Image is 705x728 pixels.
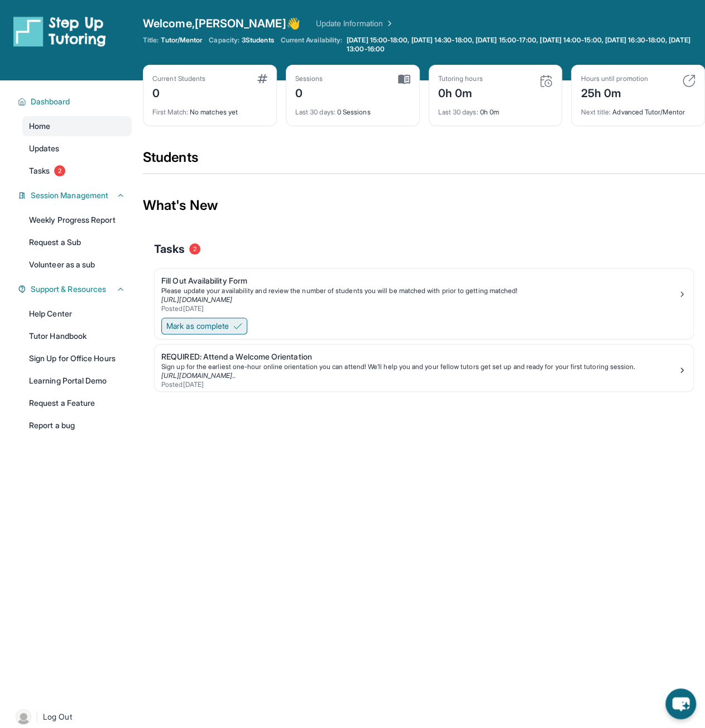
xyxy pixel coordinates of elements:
[22,161,132,181] a: Tasks2
[22,255,132,275] a: Volunteer as a sub
[16,709,31,725] img: user-img
[344,36,705,54] a: [DATE] 15:00-18:00, [DATE] 14:30-18:00, [DATE] 15:00-17:00, [DATE] 14:00-15:00, [DATE] 16:30-18:0...
[398,74,410,84] img: card
[295,108,335,116] span: Last 30 days :
[347,36,703,54] span: [DATE] 15:00-18:00, [DATE] 14:30-18:00, [DATE] 15:00-17:00, [DATE] 14:00-15:00, [DATE] 16:30-18:0...
[13,16,106,47] img: logo
[257,74,267,83] img: card
[665,688,696,719] button: chat-button
[26,190,125,201] button: Session Management
[438,108,478,116] span: Last 30 days :
[152,101,267,117] div: No matches yet
[161,36,202,45] span: Tutor/Mentor
[242,36,274,45] span: 3 Students
[22,232,132,252] a: Request a Sub
[22,371,132,391] a: Learning Portal Demo
[31,284,106,295] span: Support & Resources
[36,710,39,724] span: |
[166,320,229,332] span: Mark as complete
[295,101,410,117] div: 0 Sessions
[152,74,205,83] div: Current Students
[581,108,611,116] span: Next title :
[438,101,553,117] div: 0h 0m
[143,181,705,230] div: What's New
[22,116,132,136] a: Home
[161,304,678,313] div: Posted [DATE]
[143,36,159,45] span: Title:
[22,393,132,413] a: Request a Feature
[143,16,300,31] span: Welcome, [PERSON_NAME] 👋
[29,143,60,154] span: Updates
[189,243,200,255] span: 2
[29,121,50,132] span: Home
[22,415,132,435] a: Report a bug
[383,18,394,29] img: Chevron Right
[295,74,323,83] div: Sessions
[155,344,693,391] a: REQUIRED: Attend a Welcome OrientationSign up for the earliest one-hour online orientation you ca...
[209,36,239,45] span: Capacity:
[161,362,678,371] div: Sign up for the earliest one-hour online orientation you can attend! We’ll help you and your fell...
[31,190,108,201] span: Session Management
[438,83,483,101] div: 0h 0m
[581,74,648,83] div: Hours until promotion
[233,322,242,331] img: Mark as complete
[31,96,70,107] span: Dashboard
[161,351,678,362] div: REQUIRED: Attend a Welcome Orientation
[26,96,125,107] button: Dashboard
[438,74,483,83] div: Tutoring hours
[22,210,132,230] a: Weekly Progress Report
[152,83,205,101] div: 0
[155,269,693,315] a: Fill Out Availability FormPlease update your availability and review the number of students you w...
[152,108,188,116] span: First Match :
[161,275,678,286] div: Fill Out Availability Form
[154,241,185,257] span: Tasks
[22,138,132,159] a: Updates
[161,371,236,380] a: [URL][DOMAIN_NAME]..
[161,295,232,304] a: [URL][DOMAIN_NAME]
[22,326,132,346] a: Tutor Handbook
[682,74,696,88] img: card
[316,18,394,29] a: Update Information
[54,165,65,176] span: 2
[161,380,678,389] div: Posted [DATE]
[161,318,247,334] button: Mark as complete
[295,83,323,101] div: 0
[29,165,50,176] span: Tasks
[22,348,132,368] a: Sign Up for Office Hours
[22,304,132,324] a: Help Center
[581,83,648,101] div: 25h 0m
[539,74,553,88] img: card
[581,101,696,117] div: Advanced Tutor/Mentor
[281,36,342,54] span: Current Availability:
[26,284,125,295] button: Support & Resources
[43,711,72,722] span: Log Out
[143,149,705,173] div: Students
[161,286,678,295] div: Please update your availability and review the number of students you will be matched with prior ...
